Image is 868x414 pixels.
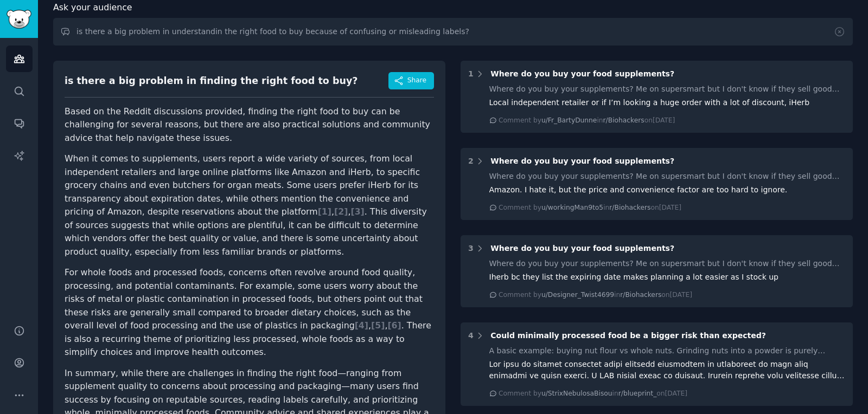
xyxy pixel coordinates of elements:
span: u/Designer_Twist4699 [541,291,614,299]
span: u/StrixNebulosaBisou [541,390,612,397]
div: Local independent retailer or if I’m looking a huge order with a lot of discount, iHerb [489,97,846,108]
span: Where do you buy your food supplements? [490,157,674,165]
span: r/Biohackers [620,291,661,299]
span: [ 3 ] [350,206,364,217]
span: u/workingMan9to5 [541,204,603,211]
span: [ 2 ] [334,206,348,217]
div: 2 [468,156,474,167]
span: r/Biohackers [603,117,644,124]
div: Where do you buy your supplements? Me on supersmart but I don't know if they sell good products [489,258,846,269]
div: Iherb bc they list the expiring date makes planning a lot easier as I stock up [489,271,846,283]
span: r/blueprint_ [618,390,657,397]
div: Amazon. I hate it, but the price and convenience factor are too hard to ignore. [489,184,846,196]
img: GummySearch logo [7,10,31,29]
span: [ 5 ] [371,320,385,331]
span: [ 4 ] [355,320,368,331]
p: When it comes to supplements, users report a wide variety of sources, from local independent reta... [65,152,434,258]
div: Comment by in on [DATE] [499,290,692,300]
p: For whole foods and processed foods, concerns often revolve around food quality, processing, and ... [65,266,434,359]
span: r/Biohackers [609,204,650,211]
input: Ask this audience a question... [53,18,853,46]
div: Comment by in on [DATE] [499,389,687,399]
div: Comment by in on [DATE] [499,203,681,213]
div: 3 [468,243,474,254]
div: Comment by in on [DATE] [499,116,675,126]
span: Could minimally processed food be a bigger risk than expected? [490,331,766,340]
span: u/Fr_BartyDunne [541,117,597,124]
div: Where do you buy your supplements? Me on supersmart but I don't know if they sell good products [489,83,846,95]
div: 4 [468,330,474,341]
span: [ 6 ] [387,320,401,331]
span: Share [407,76,426,86]
div: 1 [468,68,474,80]
span: Ask your audience [53,1,132,15]
div: Where do you buy your supplements? Me on supersmart but I don't know if they sell good products [489,171,846,182]
div: Lor ipsu do sitamet consectet adipi elitsedd eiusmodtem in utlaboreet do magn aliq enimadmi ve qu... [489,359,846,381]
span: Where do you buy your food supplements? [490,69,674,78]
span: [ 1 ] [318,206,331,217]
div: is there a big problem in finding the right food to buy? [65,74,358,88]
span: Where do you buy your food supplements? [490,244,674,253]
div: A basic example: buying nut flour vs whole nuts. Grinding nuts into a powder is purely mechanical... [489,345,846,357]
button: Share [388,72,434,89]
p: Based on the Reddit discussions provided, finding the right food to buy can be challenging for se... [65,105,434,145]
